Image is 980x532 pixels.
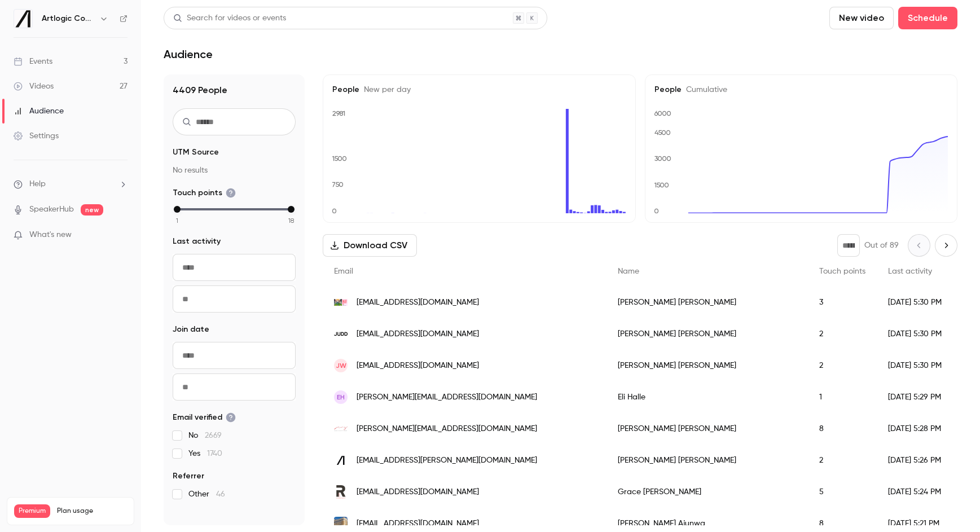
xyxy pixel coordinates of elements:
[357,392,537,403] span: [PERSON_NAME][EMAIL_ADDRESS][DOMAIN_NAME]
[819,267,865,275] span: Touch points
[357,518,479,530] span: [EMAIL_ADDRESS][DOMAIN_NAME]
[173,12,286,24] div: Search for videos or events
[332,84,626,95] h5: People
[114,230,128,240] iframe: Noticeable Trigger
[188,430,222,441] span: No
[332,155,347,162] text: 1500
[607,381,808,413] div: Eli Halle
[332,181,344,188] text: 750
[877,287,954,318] div: [DATE] 5:30 PM
[334,517,348,530] img: nmwa.org
[205,432,222,439] span: 2669
[808,381,877,413] div: 1
[654,109,671,117] text: 6000
[173,342,296,369] input: From
[334,485,348,499] img: r-and-company.com
[607,413,808,445] div: [PERSON_NAME] [PERSON_NAME]
[334,422,348,436] img: roigcollection.com
[173,187,236,199] span: Touch points
[174,206,181,213] div: min
[173,412,236,423] span: Email verified
[877,350,954,381] div: [DATE] 5:30 PM
[888,267,932,275] span: Last activity
[14,504,50,518] span: Premium
[332,207,337,215] text: 0
[357,328,479,340] span: [EMAIL_ADDRESS][DOMAIN_NAME]
[808,350,877,381] div: 2
[357,297,479,309] span: [EMAIL_ADDRESS][DOMAIN_NAME]
[864,240,899,251] p: Out of 89
[337,392,345,402] span: EH
[829,7,894,29] button: New video
[173,285,296,313] input: To
[877,381,954,413] div: [DATE] 5:29 PM
[898,7,957,29] button: Schedule
[334,299,348,306] img: richardbeaversgallery.com
[877,413,954,445] div: [DATE] 5:28 PM
[57,507,127,516] span: Plan usage
[654,207,659,215] text: 0
[808,318,877,350] div: 2
[359,86,411,94] span: New per day
[14,10,32,28] img: Artlogic Connect 2025
[607,445,808,476] div: [PERSON_NAME] [PERSON_NAME]
[173,324,209,335] span: Join date
[654,181,669,189] text: 1500
[654,84,948,95] h5: People
[288,216,294,226] span: 18
[808,287,877,318] div: 3
[334,267,353,275] span: Email
[357,455,537,467] span: [EMAIL_ADDRESS][PERSON_NAME][DOMAIN_NAME]
[334,327,348,341] img: juddfoundation.org
[188,489,225,500] span: Other
[357,360,479,372] span: [EMAIL_ADDRESS][DOMAIN_NAME]
[654,155,671,163] text: 3000
[288,206,295,213] div: max
[29,204,74,216] a: SpeakerHub
[336,360,346,371] span: JW
[173,165,296,176] p: No results
[29,229,72,241] span: What's new
[29,178,46,190] span: Help
[607,318,808,350] div: [PERSON_NAME] [PERSON_NAME]
[173,471,204,482] span: Referrer
[618,267,639,275] span: Name
[188,448,222,459] span: Yes
[14,56,52,67] div: Events
[173,373,296,401] input: To
[357,486,479,498] span: [EMAIL_ADDRESS][DOMAIN_NAME]
[935,234,957,257] button: Next page
[14,81,54,92] div: Videos
[334,454,348,467] img: artlogic.net
[357,423,537,435] span: [PERSON_NAME][EMAIL_ADDRESS][DOMAIN_NAME]
[877,318,954,350] div: [DATE] 5:30 PM
[14,178,128,190] li: help-dropdown-opener
[877,445,954,476] div: [DATE] 5:26 PM
[332,109,345,117] text: 2981
[607,287,808,318] div: [PERSON_NAME] [PERSON_NAME]
[607,350,808,381] div: [PERSON_NAME] [PERSON_NAME]
[176,216,178,226] span: 1
[682,86,727,94] span: Cumulative
[877,476,954,508] div: [DATE] 5:24 PM
[654,129,671,137] text: 4500
[173,254,296,281] input: From
[173,147,219,158] span: UTM Source
[81,204,103,216] span: new
[173,236,221,247] span: Last activity
[607,476,808,508] div: Grace [PERSON_NAME]
[14,130,59,142] div: Settings
[42,13,95,24] h6: Artlogic Connect 2025
[808,476,877,508] div: 5
[14,105,64,117] div: Audience
[808,445,877,476] div: 2
[216,490,225,498] span: 46
[808,413,877,445] div: 8
[173,83,296,97] h1: 4409 People
[164,47,213,61] h1: Audience
[323,234,417,257] button: Download CSV
[207,450,222,458] span: 1740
